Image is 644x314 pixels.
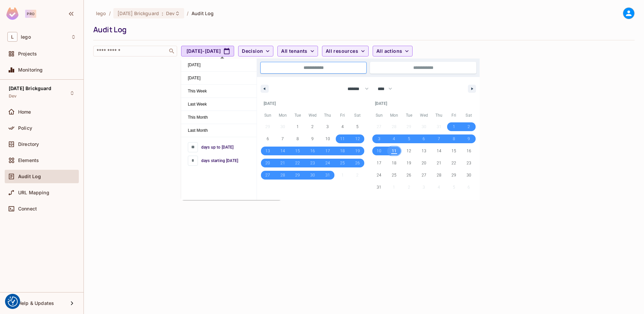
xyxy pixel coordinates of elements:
[281,47,307,55] span: All tenants
[310,157,315,169] span: 23
[280,169,285,181] span: 28
[320,157,335,169] button: 24
[280,157,285,169] span: 21
[392,145,396,157] span: 11
[437,145,441,157] span: 14
[187,10,189,16] li: /
[387,145,402,157] button: 11
[372,169,387,181] button: 24
[326,47,358,55] span: All resources
[377,169,381,181] span: 24
[260,169,275,181] button: 27
[446,145,462,157] button: 15
[340,133,345,145] span: 11
[290,110,305,121] span: Tue
[467,157,471,169] span: 23
[453,121,455,133] span: 1
[260,110,275,121] span: Sun
[161,11,164,16] span: :
[275,145,290,157] button: 14
[6,7,18,20] img: SReyMgAAAABJRU5ErkJggg==
[401,133,417,145] button: 5
[467,169,471,181] span: 30
[265,145,270,157] span: 13
[355,145,360,157] span: 19
[431,169,446,181] button: 28
[297,121,299,133] span: 1
[93,25,631,35] div: Audit Log
[417,157,432,169] button: 20
[431,110,446,121] span: Thu
[350,157,365,169] button: 26
[417,169,432,181] button: 27
[181,124,257,137] button: Last Month
[201,144,234,150] span: days up to [DATE]
[7,32,17,42] span: L
[376,47,402,55] span: All actions
[18,109,31,115] span: Home
[96,10,106,16] span: the active workspace
[446,121,462,133] button: 1
[242,47,263,55] span: Decision
[392,157,396,169] span: 18
[407,145,411,157] span: 12
[446,110,462,121] span: Fri
[417,133,432,145] button: 6
[201,158,238,164] span: days starting [DATE]
[267,133,269,145] span: 6
[297,133,299,145] span: 8
[305,157,320,169] button: 23
[295,145,300,157] span: 15
[423,133,425,145] span: 6
[372,145,387,157] button: 10
[18,51,37,56] span: Projects
[372,157,387,169] button: 17
[265,169,270,181] span: 27
[192,10,214,16] span: Audit Log
[181,98,257,111] button: Last Week
[290,133,305,145] button: 8
[181,111,257,124] button: This Month
[280,145,285,157] span: 14
[265,157,270,169] span: 20
[461,110,476,121] span: Sat
[181,111,257,124] span: This Month
[451,169,456,181] span: 29
[9,93,16,99] span: Dev
[18,174,41,179] span: Audit Log
[438,133,440,145] span: 7
[275,157,290,169] button: 21
[461,157,476,169] button: 23
[446,157,462,169] button: 22
[290,145,305,157] button: 15
[290,169,305,181] button: 29
[451,157,456,169] span: 22
[238,46,273,56] button: Decision
[408,133,410,145] span: 5
[393,133,395,145] span: 4
[350,121,365,133] button: 5
[25,10,36,18] div: Pro
[437,157,441,169] span: 21
[181,58,257,72] button: [DATE]
[325,169,330,181] span: 31
[401,110,417,121] span: Tue
[275,133,290,145] button: 7
[377,145,381,157] span: 10
[311,133,314,145] span: 9
[461,121,476,133] button: 2
[372,133,387,145] button: 3
[320,145,335,157] button: 17
[422,157,426,169] span: 20
[422,169,426,181] span: 27
[260,133,275,145] button: 6
[260,97,365,110] div: [DATE]
[446,169,462,181] button: 29
[335,157,350,169] button: 25
[372,110,387,121] span: Sun
[277,46,318,56] button: All tenants
[325,157,330,169] span: 24
[320,110,335,121] span: Thu
[18,67,43,73] span: Monitoring
[461,145,476,157] button: 16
